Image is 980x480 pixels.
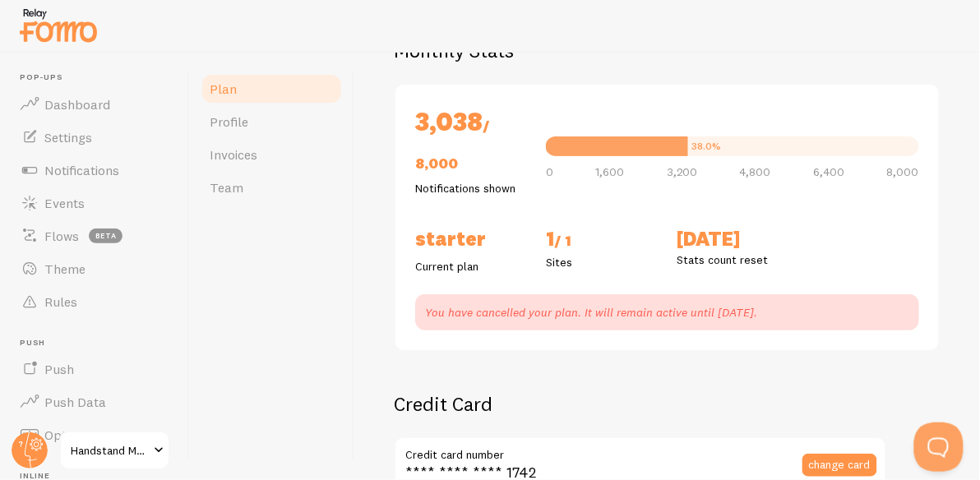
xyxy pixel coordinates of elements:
[210,81,237,97] span: Plan
[415,180,526,196] p: Notifications shown
[667,166,697,178] span: 3,200
[425,304,909,321] p: You have cancelled your plan. It will remain active until [DATE].
[394,391,887,417] h2: Credit Card
[200,171,344,204] a: Team
[546,254,657,270] p: Sites
[200,138,344,171] a: Invoices
[44,261,86,277] span: Theme
[914,422,964,472] iframe: Help Scout Beacon - Open
[200,105,344,138] a: Profile
[17,4,99,46] img: fomo-relay-logo-orange.svg
[802,454,877,477] button: change card
[677,226,788,252] h2: [DATE]
[44,96,110,113] span: Dashboard
[44,394,106,410] span: Push Data
[415,226,526,252] h2: Starter
[44,228,79,244] span: Flows
[89,228,122,243] span: beta
[10,121,179,154] a: Settings
[44,427,83,443] span: Opt-In
[10,154,179,187] a: Notifications
[415,104,526,180] h2: 3,038
[59,431,170,470] a: Handstand Mastery
[44,293,77,310] span: Rules
[554,231,571,250] span: / 1
[20,338,179,348] span: Push
[596,166,625,178] span: 1,600
[546,166,553,178] span: 0
[10,353,179,385] a: Push
[210,179,243,196] span: Team
[210,113,248,130] span: Profile
[10,418,179,451] a: Opt-In
[71,441,149,460] span: Handstand Mastery
[44,195,85,211] span: Events
[10,285,179,318] a: Rules
[740,166,771,178] span: 4,800
[10,385,179,418] a: Push Data
[809,459,871,470] span: change card
[200,72,344,105] a: Plan
[20,72,179,83] span: Pop-ups
[546,226,657,254] h2: 1
[10,252,179,285] a: Theme
[44,162,119,178] span: Notifications
[210,146,257,163] span: Invoices
[692,141,722,151] div: 38.0%
[10,219,179,252] a: Flows beta
[415,258,526,275] p: Current plan
[44,129,92,145] span: Settings
[44,361,74,377] span: Push
[887,166,919,178] span: 8,000
[10,187,179,219] a: Events
[394,436,887,464] label: Credit card number
[10,88,179,121] a: Dashboard
[677,252,788,268] p: Stats count reset
[813,166,844,178] span: 6,400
